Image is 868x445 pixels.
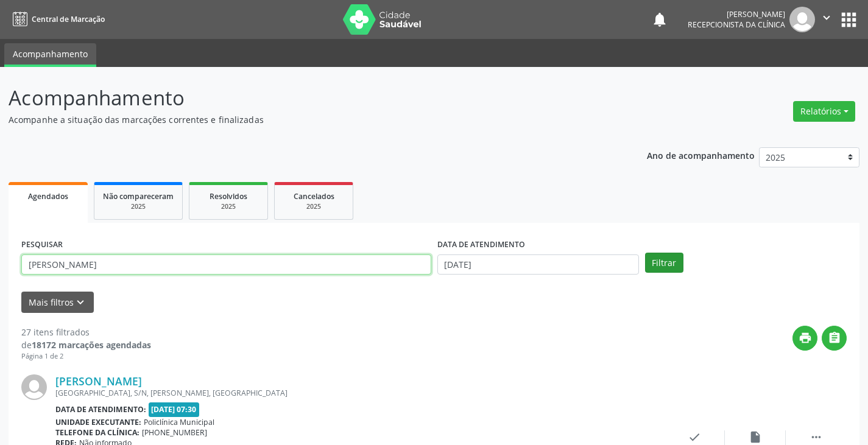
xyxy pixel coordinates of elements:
[21,351,151,362] div: Página 1 de 2
[9,9,105,29] a: Central de Marcação
[55,427,139,438] b: Telefone da clínica:
[74,296,87,309] i: keyboard_arrow_down
[645,253,683,273] button: Filtrar
[437,236,525,254] label: DATA DE ATENDIMENTO
[647,147,755,163] p: Ano de acompanhamento
[32,14,105,24] span: Central de Marcação
[21,254,431,275] input: Nome, CNS
[32,339,151,351] strong: 18172 marcações agendadas
[103,191,174,201] span: Não compareceram
[149,402,200,416] span: [DATE] 07:30
[21,338,151,351] div: de
[294,191,334,201] span: Cancelados
[55,388,664,398] div: [GEOGRAPHIC_DATA], S/N, [PERSON_NAME], [GEOGRAPHIC_DATA]
[815,7,838,32] button: 
[828,331,841,345] i: 
[103,202,174,211] div: 2025
[55,417,141,427] b: Unidade executante:
[799,331,812,345] i: print
[820,11,833,24] i: 
[55,404,146,415] b: Data de atendimento:
[822,326,847,351] button: 
[21,326,151,338] div: 27 itens filtrados
[437,254,639,275] input: Selecione um intervalo
[9,83,604,113] p: Acompanhamento
[810,430,823,444] i: 
[210,191,247,201] span: Resolvidos
[198,202,259,211] div: 2025
[283,202,344,211] div: 2025
[9,113,604,126] p: Acompanhe a situação das marcações correntes e finalizadas
[651,11,668,28] button: notifications
[28,191,68,201] span: Agendados
[793,101,855,122] button: Relatórios
[749,430,762,444] i: insert_drive_file
[142,427,207,438] span: [PHONE_NUMBER]
[688,19,785,30] span: Recepcionista da clínica
[792,326,817,351] button: print
[838,9,859,30] button: apps
[21,236,63,254] label: PESQUISAR
[688,9,785,19] div: [PERSON_NAME]
[789,7,815,32] img: img
[21,292,94,313] button: Mais filtroskeyboard_arrow_down
[144,417,214,427] span: Policlínica Municipal
[4,43,96,67] a: Acompanhamento
[55,374,142,388] a: [PERSON_NAME]
[21,374,47,400] img: img
[688,430,701,444] i: check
